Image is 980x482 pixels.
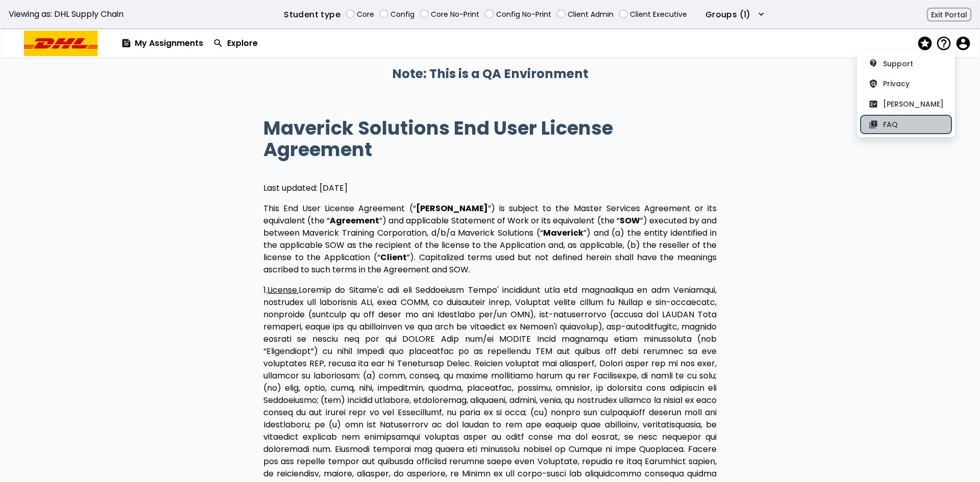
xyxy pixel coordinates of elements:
[263,182,717,194] p: Last updated: [DATE]
[620,215,640,226] b: SOW
[705,9,751,21] label: Groups (1)
[936,36,955,51] button: Help
[861,74,951,93] button: policyPrivacy
[9,10,124,19] span: Viewing as: DHL Supply Chain
[861,115,951,134] button: quizFAQ
[416,202,488,214] b: [PERSON_NAME]
[24,31,97,57] img: Logo
[284,9,340,21] label: Student type
[121,39,132,48] span: feed
[357,9,374,20] label: Core
[208,29,263,58] a: Explore
[955,36,969,51] span: account
[869,120,878,129] span: quiz
[116,29,208,58] a: My Assignments
[936,36,950,51] span: help
[568,9,614,20] label: Client Admin
[116,29,974,58] nav: Navigation Links
[330,215,379,226] b: Agreement
[869,100,878,108] span: fact_check
[263,117,717,161] h1: Maverick Solutions End User License Agreement
[955,36,969,51] button: Account
[431,9,479,20] label: Core No-Print
[496,9,551,20] label: Config No-Print
[869,59,878,67] span: contact_support
[917,33,936,54] button: stars
[213,39,224,48] span: search
[380,251,407,263] b: Client
[861,95,951,113] button: fact_check[PERSON_NAME]
[1,67,979,81] h3: Note: This is a QA Environment
[861,55,951,73] a: contact_supportSupport
[756,10,767,19] span: expand_more
[869,80,878,88] span: policy
[917,36,931,51] span: stars
[543,227,583,239] b: Maverick
[630,9,687,20] label: Client Executive
[705,9,767,21] button: Groups (1)expand_more
[267,284,299,296] u: License.
[927,8,971,22] button: Exit Portal
[390,9,414,20] label: Config
[263,202,717,276] p: This End User License Agreement (“ ”) is subject to the Master Services Agreement or its equivale...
